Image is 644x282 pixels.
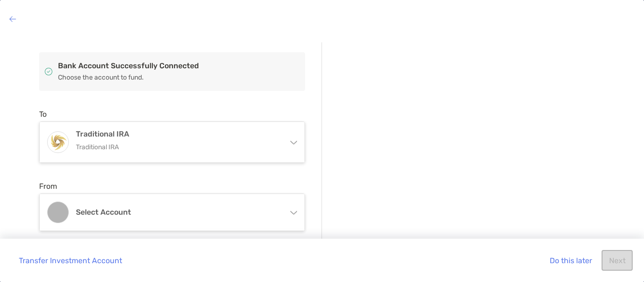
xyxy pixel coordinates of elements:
img: Traditional IRA [48,132,68,152]
p: Traditional IRA [76,141,280,153]
label: From [39,182,57,191]
h4: Select account [76,208,280,217]
p: Bank Account Successfully Connected [58,60,305,72]
p: Choose the account to fund. [58,72,305,83]
label: To [39,110,47,119]
button: Transfer Investment Account [11,250,129,271]
button: Do this later [542,250,599,271]
h4: Traditional IRA [76,129,280,138]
